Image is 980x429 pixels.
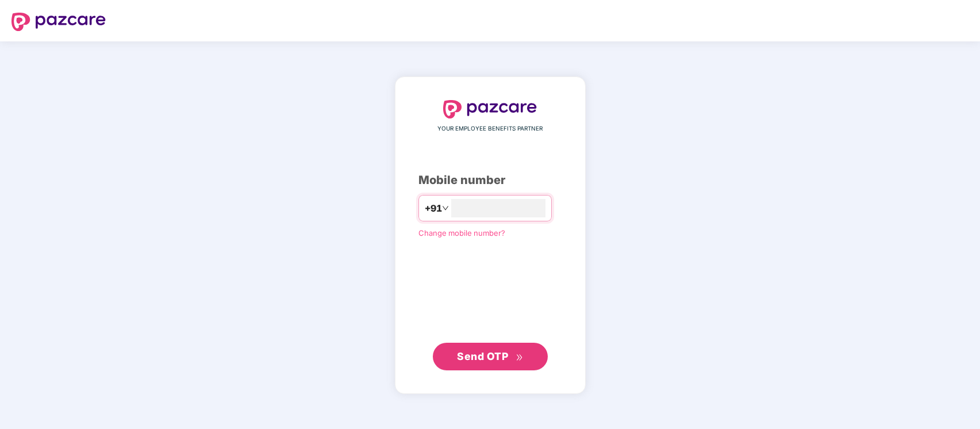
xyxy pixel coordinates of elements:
[457,350,508,362] span: Send OTP
[442,205,449,212] span: down
[516,354,523,361] span: double-right
[433,343,548,370] button: Send OTPdouble-right
[443,100,537,118] img: logo
[425,201,442,216] span: +91
[437,124,543,133] span: YOUR EMPLOYEE BENEFITS PARTNER
[11,13,106,31] img: logo
[418,228,505,238] a: Change mobile number?
[418,171,562,189] div: Mobile number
